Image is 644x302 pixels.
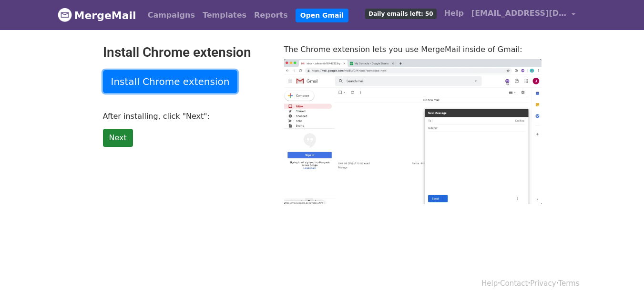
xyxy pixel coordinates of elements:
[558,279,579,288] a: Terms
[199,6,250,25] a: Templates
[361,4,440,23] a: Daily emails left: 50
[103,44,270,61] h2: Install Chrome extension
[481,279,498,288] a: Help
[144,6,199,25] a: Campaigns
[103,129,133,147] a: Next
[103,111,270,121] p: After installing, click "Next":
[471,8,567,19] span: [EMAIL_ADDRESS][DOMAIN_NAME]
[58,8,72,22] img: MergeMail logo
[500,279,528,288] a: Contact
[365,9,436,19] span: Daily emails left: 50
[296,9,348,22] a: Open Gmail
[468,4,579,26] a: [EMAIL_ADDRESS][DOMAIN_NAME]
[103,70,238,93] a: Install Chrome extension
[440,4,468,23] a: Help
[58,5,136,25] a: MergeMail
[530,279,556,288] a: Privacy
[284,44,542,54] p: The Chrome extension lets you use MergeMail inside of Gmail:
[250,6,292,25] a: Reports
[596,256,644,302] iframe: Chat Widget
